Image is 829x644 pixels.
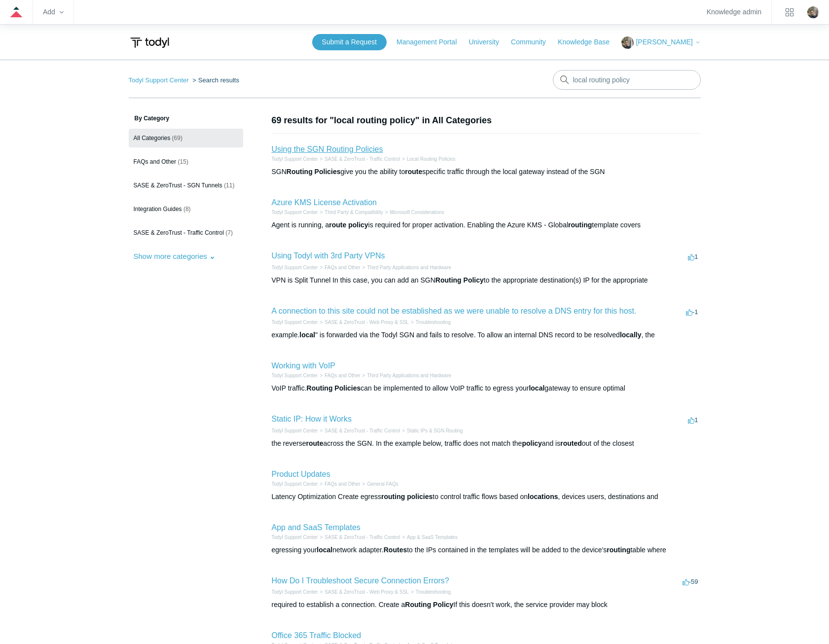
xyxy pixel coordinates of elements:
[272,307,637,315] a: A connection to this site could not be established as we were unable to resolve a DNS entry for t...
[383,209,444,216] li: Microsoft Considerations
[272,588,318,596] li: Todyl Support Center
[560,439,582,447] em: routed
[272,251,385,260] a: Using Todyl with 3rd Party VPNs
[324,265,360,270] a: FAQs and Other
[318,209,383,216] li: Third Party & Compatibility
[568,221,592,229] em: routing
[318,264,360,271] li: FAQs and Other
[134,229,224,236] span: SASE & ZeroTrust - Traffic Control
[299,331,315,339] em: local
[324,156,400,162] a: SASE & ZeroTrust - Traffic Control
[272,480,318,488] li: Todyl Support Center
[360,372,451,379] li: Third Party Applications and Hardware
[129,34,171,52] img: Todyl Support Center Help Center home page
[324,428,400,433] a: SASE & ZeroTrust - Traffic Control
[272,210,318,215] a: Todyl Support Center
[636,38,692,46] span: [PERSON_NAME]
[272,373,318,378] a: Todyl Support Center
[360,480,398,488] li: General FAQs
[272,114,701,127] h1: 69 results for "local routing policy" in All Categories
[272,155,318,163] li: Todyl Support Center
[272,535,318,540] a: Todyl Support Center
[807,6,819,18] zd-hc-trigger: Click your profile icon to open the profile menu
[367,481,398,487] a: General FAQs
[306,439,324,447] em: route
[272,600,701,610] div: required to establish a connection. Create a If this doesn't work, the service provider may block
[287,168,313,176] em: Routing
[400,427,463,434] li: Static IPs & SGN Routing
[178,158,188,165] span: (15)
[272,220,701,230] div: Agent is running, a is required for proper activation. Enabling the Azure KMS - Global template c...
[190,76,239,84] li: Search results
[409,319,451,326] li: Troubleshooting
[129,200,243,218] a: Integration Guides (8)
[272,427,318,434] li: Todyl Support Center
[329,221,346,229] em: route
[272,481,318,487] a: Todyl Support Center
[621,36,700,49] button: [PERSON_NAME]
[620,331,642,339] em: locally
[433,601,453,608] em: Policy
[129,176,243,195] a: SASE & ZeroTrust - SGN Tunnels (11)
[272,156,318,162] a: Todyl Support Center
[43,9,64,15] zd-hc-trigger: Add
[272,167,701,177] div: SGN give you the ability to specific traffic through the local gateway instead of the SGN
[272,361,336,370] a: Working with VoIP
[272,631,361,640] a: Office 365 Traffic Blocked
[272,209,318,216] li: Todyl Support Center
[529,384,544,392] em: local
[324,210,383,215] a: Third Party & Compatibility
[400,534,458,541] li: App & SaaS Templates
[312,34,387,50] a: Submit a Request
[318,155,400,163] li: SASE & ZeroTrust - Traffic Control
[134,182,222,189] span: SASE & ZeroTrust - SGN Tunnels
[272,576,449,585] a: How Do I Troubleshoot Secure Connection Errors?
[272,265,318,270] a: Todyl Support Center
[134,158,177,165] span: FAQs and Other
[134,135,171,142] span: All Categories
[272,589,318,595] a: Todyl Support Center
[464,276,484,284] em: Policy
[405,601,431,608] em: Routing
[435,276,462,284] em: Routing
[407,156,455,162] a: Local Routing Policies
[522,439,541,447] em: policy
[407,493,433,501] em: policies
[272,264,318,271] li: Todyl Support Center
[272,145,383,153] a: Using the SGN Routing Policies
[348,221,368,229] em: policy
[272,330,701,340] div: example. " is forwarded via the Todyl SGN and fails to resolve. To allow an internal DNS record t...
[416,320,451,325] a: Troubleshooting
[224,182,234,189] span: (11)
[129,114,243,123] h3: By Category
[416,589,451,595] a: Troubleshooting
[272,470,330,478] a: Product Updates
[272,320,318,325] a: Todyl Support Center
[607,546,630,554] em: routing
[688,416,698,424] span: 1
[367,373,451,378] a: Third Party Applications and Hardware
[129,76,189,84] a: Todyl Support Center
[381,493,405,501] em: routing
[683,578,698,585] span: -59
[360,264,451,271] li: Third Party Applications and Hardware
[318,427,400,434] li: SASE & ZeroTrust - Traffic Control
[272,438,701,449] div: the reverse across the SGN. In the example below, traffic does not match the and is out of the cl...
[315,168,341,176] em: Policies
[384,546,407,554] em: Routes
[272,415,352,423] a: Static IP: How it Works
[367,265,451,270] a: Third Party Applications and Hardware
[318,534,400,541] li: SASE & ZeroTrust - Traffic Control
[172,135,182,142] span: (69)
[407,535,458,540] a: App & SaaS Templates
[469,37,508,47] a: University
[129,76,191,84] li: Todyl Support Center
[707,9,761,15] a: Knowledge admin
[324,535,400,540] a: SASE & ZeroTrust - Traffic Control
[134,206,182,213] span: Integration Guides
[324,589,409,595] a: SASE & ZeroTrust - Web Proxy & SSL
[324,481,360,487] a: FAQs and Other
[272,534,318,541] li: Todyl Support Center
[390,210,444,215] a: Microsoft Considerations
[686,308,698,316] span: -1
